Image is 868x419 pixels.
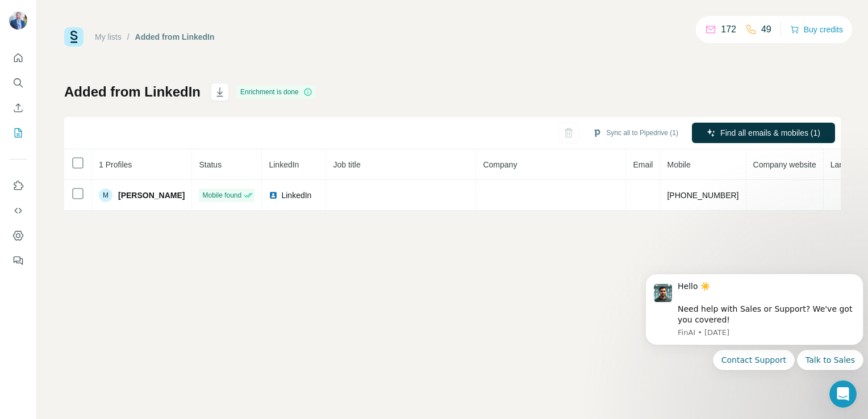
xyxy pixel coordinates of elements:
[721,23,736,36] p: 172
[831,160,861,169] span: Landline
[118,190,185,201] span: [PERSON_NAME]
[9,250,27,271] button: Feedback
[790,22,843,37] button: Buy credits
[633,160,653,169] span: Email
[9,175,27,196] button: Use Surfe on LinkedIn
[9,48,27,68] button: Quick start
[135,31,215,43] div: Added from LinkedIn
[720,127,820,139] span: Find all emails & mobiles (1)
[64,27,84,47] img: Surfe Logo
[269,160,299,169] span: LinkedIn
[199,160,222,169] span: Status
[9,73,27,93] button: Search
[202,190,241,200] span: Mobile found
[9,225,27,246] button: Dashboard
[9,123,27,143] button: My lists
[281,190,311,201] span: LinkedIn
[667,191,738,200] span: [PHONE_NUMBER]
[667,160,690,169] span: Mobile
[269,191,278,200] img: LinkedIn logo
[9,98,27,118] button: Enrich CSV
[692,123,835,143] button: Find all emails & mobiles (1)
[761,23,771,36] p: 49
[99,160,132,169] span: 1 Profiles
[641,260,868,413] iframe: Intercom notifications message
[99,188,112,202] div: M
[483,160,517,169] span: Company
[333,160,360,169] span: Job title
[9,200,27,221] button: Use Surfe API
[9,11,27,30] img: Avatar
[585,124,686,141] button: Sync all to Pipedrive (1)
[237,85,316,99] div: Enrichment is done
[64,83,201,101] h1: Added from LinkedIn
[95,32,122,41] a: My lists
[753,160,816,169] span: Company website
[829,380,857,408] iframe: Intercom live chat
[127,31,130,43] li: /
